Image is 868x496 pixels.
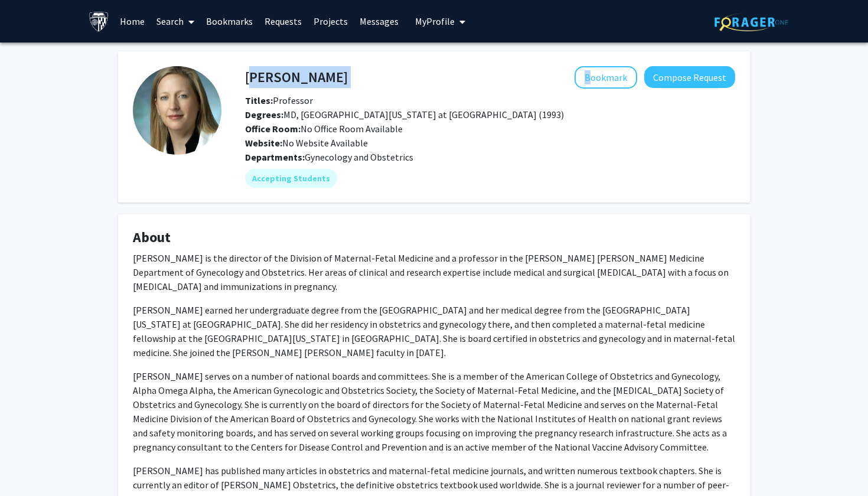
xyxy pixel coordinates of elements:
a: Requests [259,1,308,42]
b: Website: [245,137,282,149]
b: Departments: [245,151,305,163]
p: [PERSON_NAME] earned her undergraduate degree from the [GEOGRAPHIC_DATA] and her medical degree f... [133,303,735,360]
a: Projects [308,1,354,42]
p: [PERSON_NAME] serves on a number of national boards and committees. She is a member of the Americ... [133,369,735,454]
a: Messages [354,1,404,42]
img: ForagerOne Logo [714,13,788,31]
h4: About [133,229,735,246]
b: Degrees: [245,109,283,120]
mat-chip: Accepting Students [245,169,337,188]
span: MD, [GEOGRAPHIC_DATA][US_STATE] at [GEOGRAPHIC_DATA] (1993) [245,109,564,120]
a: Search [151,1,200,42]
span: Gynecology and Obstetrics [305,151,413,163]
a: Bookmarks [200,1,259,42]
h4: [PERSON_NAME] [245,66,348,88]
span: No Office Room Available [245,123,403,135]
p: [PERSON_NAME] is the director of the Division of Maternal-Fetal Medicine and a professor in the [... [133,251,735,293]
span: My Profile [415,15,455,27]
span: Professor [245,94,313,106]
img: Profile Picture [133,66,221,155]
button: Add Jeanne Sheffield to Bookmarks [575,66,637,89]
img: Johns Hopkins University Logo [89,11,109,32]
b: Titles: [245,94,273,106]
span: No Website Available [245,137,368,149]
b: Office Room: [245,123,301,135]
a: Home [114,1,151,42]
iframe: Chat [9,443,50,487]
button: Compose Request to Jeanne Sheffield [644,66,735,88]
